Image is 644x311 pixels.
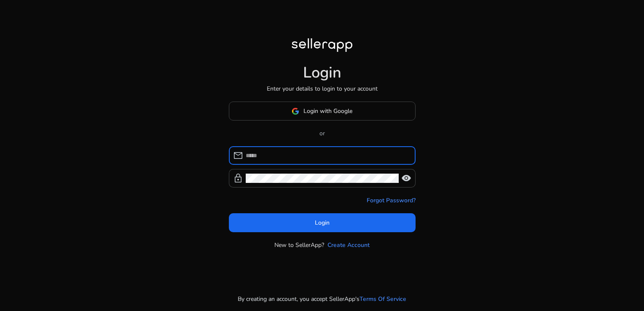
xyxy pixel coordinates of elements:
a: Forgot Password? [367,196,416,205]
img: google-logo.svg [292,107,299,115]
p: Enter your details to login to your account [267,84,378,93]
a: Create Account [327,241,370,249]
h1: Login [303,64,341,82]
span: mail [233,150,243,161]
span: visibility [401,173,411,183]
span: Login with Google [303,107,352,115]
span: lock [233,173,243,183]
a: Terms Of Service [360,295,406,303]
span: Login [315,218,330,227]
p: or [229,129,416,138]
button: Login [229,213,416,232]
button: Login with Google [229,102,416,121]
p: New to SellerApp? [274,241,324,249]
